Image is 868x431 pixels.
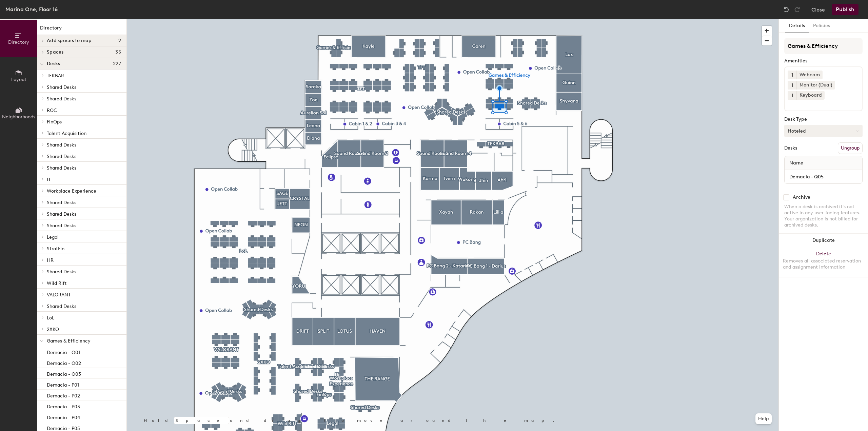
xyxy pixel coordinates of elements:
div: Archive [793,195,810,200]
span: IT [47,177,51,182]
span: LoL [47,315,54,321]
h1: Directory [37,24,126,35]
span: HR [47,257,54,263]
span: Shared Desks [47,200,76,205]
button: Help [755,413,772,424]
span: ROC [47,107,57,113]
span: Spaces [47,50,64,55]
span: Shared Desks [47,142,76,148]
span: Shared Desks [47,269,76,275]
button: Hoteled [784,125,863,137]
div: Monitor (Dual) [796,81,835,90]
span: Wild Rift [47,280,66,286]
span: Directory [8,39,29,45]
div: Desk Type [784,117,863,122]
div: Webcam [796,71,823,79]
span: Add spaces to map [47,38,92,43]
span: Games & Efficiency [47,338,91,344]
button: Details [785,19,809,33]
p: Demacia - P01 [47,380,79,388]
div: Desks [784,145,797,151]
p: Demacia - P02 [47,391,80,399]
span: Desks [47,61,60,66]
button: Publish [832,4,859,15]
span: FinOps [47,119,62,125]
img: Undo [783,6,790,13]
p: Demacia - O03 [47,369,81,377]
span: Legal [47,234,59,240]
span: 2 [118,38,121,43]
span: Shared Desks [47,84,76,90]
p: Demacia - O02 [47,358,81,366]
span: StratFin [47,246,64,252]
div: Removes all associated reservation and assignment information [783,258,864,270]
div: Marina One, Floor 16 [5,5,58,14]
span: Shared Desks [47,303,76,309]
input: Unnamed desk [786,172,861,181]
span: Workplace Experience [47,188,96,194]
button: Close [811,4,825,15]
span: Name [786,157,807,169]
span: Layout [11,77,26,82]
span: Shared Desks [47,211,76,217]
span: 35 [115,50,121,55]
span: Shared Desks [47,165,76,171]
span: Shared Desks [47,223,76,229]
span: 227 [113,61,121,66]
div: When a desk is archived it's not active in any user-facing features. Your organization is not bil... [784,204,863,228]
span: VALORANT [47,292,71,298]
span: Neighborhoods [2,114,35,120]
p: Demacia - O01 [47,348,80,355]
button: 1 [788,81,796,90]
div: Amenities [784,58,863,64]
button: 1 [788,71,796,79]
span: Shared Desks [47,154,76,159]
span: 1 [791,92,793,99]
span: 2XKO [47,327,59,332]
p: Demacia - P03 [47,402,80,410]
button: 1 [788,91,796,100]
img: Redo [794,6,801,13]
div: Keyboard [796,91,825,100]
button: Ungroup [838,142,863,154]
span: Shared Desks [47,96,76,102]
button: Duplicate [779,234,868,247]
span: 1 [791,72,793,79]
p: Demacia - P04 [47,413,80,420]
button: DeleteRemoves all associated reservation and assignment information [779,247,868,277]
span: 1 [791,82,793,89]
span: Talent Acquisition [47,131,86,136]
span: TEKBAR [47,73,64,79]
button: Policies [809,19,834,33]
